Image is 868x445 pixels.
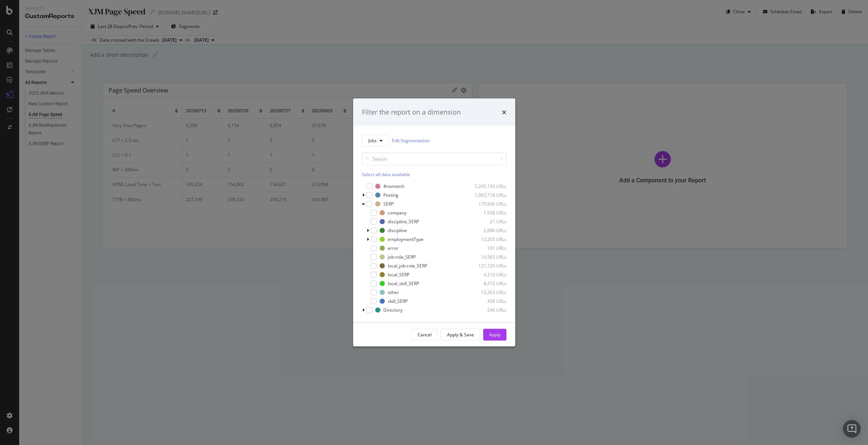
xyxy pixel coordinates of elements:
[470,307,506,313] div: 246 URLs
[470,236,506,242] div: 12,205 URLs
[441,329,480,340] button: Apply & Save
[411,329,438,340] button: Cancel
[353,99,515,347] div: modal
[843,420,861,438] div: Open Intercom Messenger
[388,254,416,260] div: job-role_SERP
[470,218,506,225] div: 21 URLs
[383,192,398,198] div: Posting
[470,183,506,189] div: 5,245,150 URLs
[470,298,506,304] div: 458 URLs
[470,245,506,251] div: 101 URLs
[470,201,506,207] div: 179,946 URLs
[388,210,407,216] div: company
[483,329,506,340] button: Apply
[388,245,398,251] div: error
[470,271,506,278] div: 4,210 URLs
[362,134,389,146] button: Jobs
[502,108,506,117] div: times
[383,183,404,189] div: #nomatch
[388,227,407,234] div: discipline
[470,210,506,216] div: 1,938 URLs
[470,280,506,287] div: 8,472 URLs
[388,271,409,278] div: local_SERP
[362,152,506,165] input: Search
[447,332,474,338] div: Apply & Save
[470,263,506,269] div: 121,729 URLs
[383,307,402,313] div: Directory
[388,236,423,242] div: employmentType
[470,254,506,260] div: 14,563 URLs
[388,218,419,225] div: discipline_SERP
[362,108,461,117] div: Filter the report on a dimension
[388,289,399,295] div: other
[388,298,408,304] div: skill_SERP
[470,227,506,234] div: 2,886 URLs
[470,192,506,198] div: 1,063,718 URLs
[388,263,427,269] div: local_job-role_SERP
[489,332,501,338] div: Apply
[418,332,432,338] div: Cancel
[388,280,419,287] div: local_skill_SERP
[383,201,394,207] div: SERP
[470,289,506,295] div: 13,363 URLs
[362,171,506,177] div: Select all data available
[392,137,429,144] a: Edit Segmentation
[368,137,377,144] span: Jobs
